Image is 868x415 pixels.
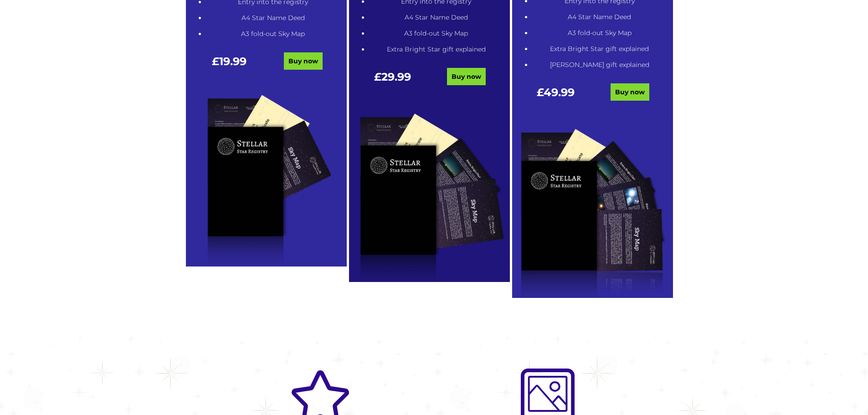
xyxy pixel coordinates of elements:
li: A3 fold-out Sky Map [532,27,667,39]
li: A4 Star Name Deed [206,12,340,24]
a: Buy now [284,52,323,70]
li: A3 fold-out Sky Map [369,28,503,39]
li: Extra Bright Star gift explained [532,43,667,55]
a: Buy now [447,68,486,85]
li: [PERSON_NAME] gift explained [532,59,667,71]
div: £ [192,56,267,76]
img: tucked-2 [512,121,673,298]
li: Extra Bright Star gift explained [369,44,503,55]
img: tucked-0 [186,90,347,267]
div: £ [355,71,430,92]
div: £ [519,87,593,107]
span: 19.99 [219,55,247,68]
a: Buy now [611,83,649,101]
li: A3 fold-out Sky Map [206,28,340,40]
li: A4 Star Name Deed [532,11,667,23]
span: 49.99 [544,86,575,99]
span: 29.99 [381,70,411,83]
img: tucked-1 [349,105,510,282]
li: A4 Star Name Deed [369,12,503,23]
